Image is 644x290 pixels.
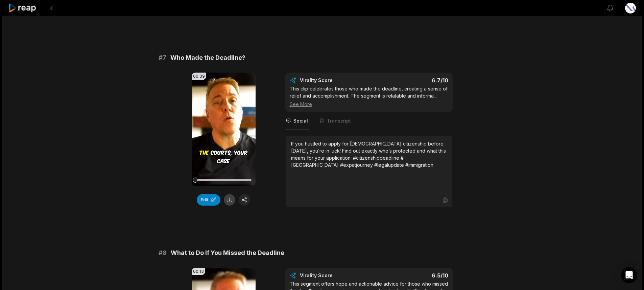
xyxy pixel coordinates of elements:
span: What to Do If You Missed the Deadline [171,248,284,258]
div: Virality Score [300,77,373,84]
span: # 8 [159,248,167,258]
div: This clip celebrates those who made the deadline, creating a sense of relief and accomplishment. ... [290,85,448,108]
span: Who Made the Deadline? [170,53,245,62]
video: Your browser does not support mp4 format. [192,73,256,186]
div: Virality Score [300,272,373,279]
div: 6.5 /10 [376,272,448,279]
div: See More [290,101,448,108]
span: Social [293,117,308,124]
button: Edit [197,194,220,206]
nav: Tabs [285,112,453,130]
span: # 7 [159,53,166,62]
div: Open Intercom Messenger [621,267,637,283]
span: Transcript [327,117,351,124]
div: If you hustled to apply for [DEMOGRAPHIC_DATA] citizenship before [DATE], you’re in luck! Find ou... [291,140,447,168]
div: 6.7 /10 [376,77,448,84]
